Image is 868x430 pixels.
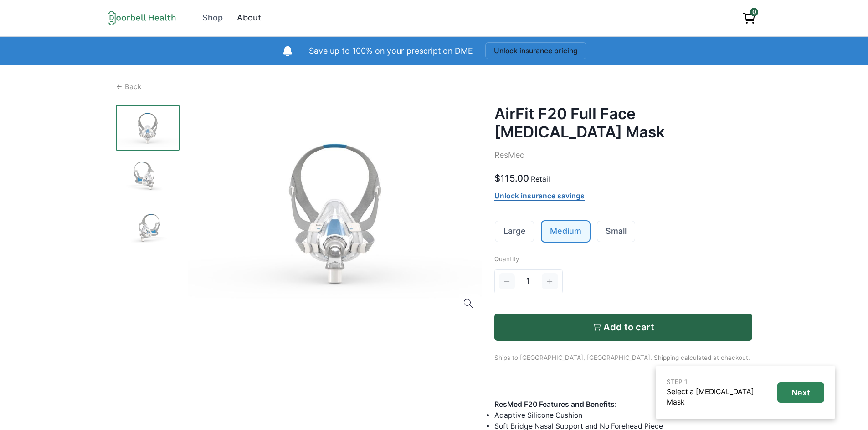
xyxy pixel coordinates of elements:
[667,377,773,386] p: STEP 1
[597,221,635,242] a: Small
[499,273,515,290] button: Decrement
[495,221,534,242] a: Large
[116,105,180,151] img: qluskaolc0vmb5545ivdjalrf36t
[196,8,229,28] a: Shop
[485,42,586,59] button: Unlock insurance pricing
[791,388,810,398] p: Next
[494,254,753,263] p: Quantity
[494,192,585,201] a: Unlock insurance savings
[542,221,590,242] a: Medium
[494,341,753,362] p: Ships to [GEOGRAPHIC_DATA], [GEOGRAPHIC_DATA]. Shipping calculated at checkout.
[531,174,550,185] p: Retail
[494,149,753,162] p: ResMed
[542,273,558,290] button: Increment
[494,314,753,341] button: Add to cart
[494,172,529,185] p: $115.00
[494,410,753,421] li: Adaptive Silicone Cushion
[526,275,530,288] span: 1
[603,322,654,333] p: Add to cart
[667,387,754,407] a: Select a [MEDICAL_DATA] Mask
[750,8,758,16] span: 0
[494,400,617,409] strong: ResMed F20 Features and Benefits:
[116,157,180,202] img: 8mge6bl6opmvo5k8ldn6dlndwt11
[237,12,261,24] div: About
[202,12,223,24] div: Shop
[309,45,473,57] p: Save up to 100% on your prescription DME
[494,105,753,142] h2: AirFit F20 Full Face [MEDICAL_DATA] Mask
[231,8,267,28] a: About
[777,382,824,403] button: Next
[125,81,142,92] p: Back
[738,8,760,28] a: View cart
[116,209,180,255] img: jn2zy4c8273r5pbej715oyyiwd62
